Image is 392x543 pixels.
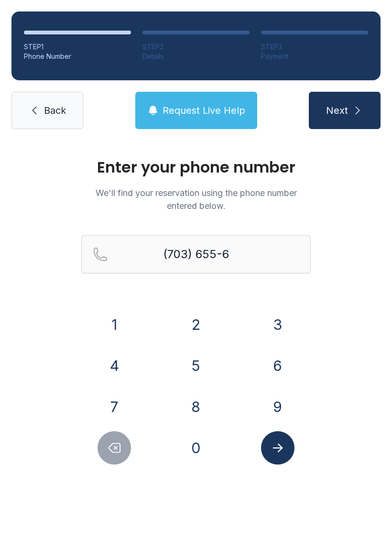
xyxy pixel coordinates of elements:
button: 6 [261,349,294,382]
span: Request Live Help [163,104,245,117]
button: 1 [98,308,131,341]
div: STEP 3 [261,42,368,52]
h1: Enter your phone number [81,160,311,175]
button: Submit lookup form [261,431,294,465]
button: 5 [179,349,213,382]
button: 8 [179,390,213,424]
button: 3 [261,308,294,341]
div: Details [142,52,250,61]
div: Payment [261,52,368,61]
button: 2 [179,308,213,341]
p: We'll find your reservation using the phone number entered below. [81,186,311,212]
input: Reservation phone number [81,235,311,273]
button: 4 [98,349,131,382]
div: Phone Number [24,52,131,61]
div: STEP 1 [24,42,131,52]
span: Back [44,104,66,117]
button: 0 [179,431,213,465]
button: 9 [261,390,294,424]
div: STEP 2 [142,42,250,52]
button: Delete number [98,431,131,465]
button: 7 [98,390,131,424]
span: Next [326,104,348,117]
